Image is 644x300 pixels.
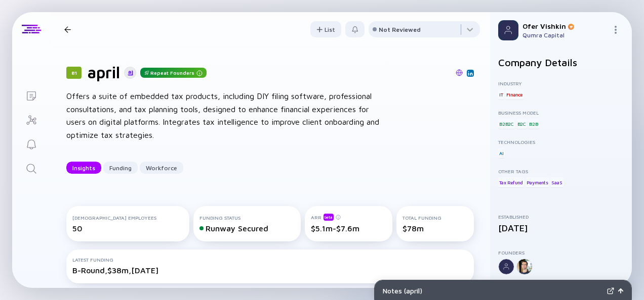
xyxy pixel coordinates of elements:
img: Menu [612,26,620,34]
div: $78m [402,224,468,233]
div: Funding [103,160,138,176]
div: Tax Refund [498,177,524,187]
div: [DEMOGRAPHIC_DATA] Employees [72,215,183,221]
img: Open Notes [618,288,623,293]
div: Founders [498,249,624,256]
div: Finance [505,89,524,99]
div: B-Round, $38m, [DATE] [72,266,468,275]
div: Total Funding [402,215,468,221]
div: $5.1m-$7.6m [311,224,386,233]
div: Ofer Vishkin [522,22,608,30]
img: Expand Notes [607,287,614,294]
div: Runway Secured [199,224,295,233]
button: List [310,21,341,37]
a: Reminders [12,131,50,156]
div: IT [498,89,504,99]
div: B2B [528,119,539,129]
div: SaaS [550,177,563,187]
img: april Linkedin Page [468,71,473,76]
div: Not Reviewed [379,26,421,33]
a: Investor Map [12,107,50,131]
div: Business Model [498,110,624,116]
div: Industry [498,80,624,86]
img: april Website [456,69,463,76]
h1: april [88,63,120,82]
div: Qumra Capital [522,31,608,39]
div: B2C [516,119,527,129]
div: B2B2C [498,119,515,129]
button: Insights [66,162,101,174]
div: Repeat Founders [140,68,207,78]
div: Funding Status [199,215,295,221]
div: Payments [526,177,549,187]
h2: Company Details [498,57,624,68]
button: Workforce [140,162,183,174]
div: Notes ( april ) [383,286,603,295]
div: [DATE] [498,223,624,233]
div: 81 [66,67,82,79]
a: Lists [12,83,50,107]
div: Offers a suite of embedded tax products, including DIY filing software, professional consultation... [66,90,390,141]
div: Insights [66,160,101,176]
div: Other Tags [498,168,624,174]
div: AI [498,148,505,158]
div: Established [498,214,624,220]
div: Workforce [140,160,183,176]
div: 50 [72,224,183,233]
img: Profile Picture [498,20,518,40]
button: Funding [103,162,138,174]
a: Search [12,156,50,180]
div: ARR [311,213,386,221]
div: beta [324,214,334,221]
div: Technologies [498,139,624,145]
div: Latest Funding [72,257,468,263]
